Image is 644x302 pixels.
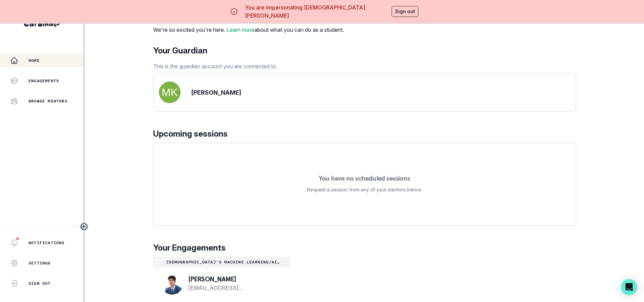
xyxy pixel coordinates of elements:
p: [PERSON_NAME] [191,88,241,97]
div: Open Intercom Messenger [621,279,637,295]
button: Toggle sidebar [80,222,88,231]
img: svg [159,82,181,103]
p: [DEMOGRAPHIC_DATA]'s Machine Learning/AI Passion Project [156,259,288,265]
a: Learn more [227,26,254,33]
p: Sign Out [28,281,51,286]
p: Settings [28,260,51,266]
p: Your Guardian [153,45,277,57]
p: Request a session from any of your mentors below. [307,186,422,194]
p: Browse Mentors [28,98,67,104]
p: You are impersonating [DEMOGRAPHIC_DATA][PERSON_NAME] [245,3,389,20]
button: Sign out [392,6,418,17]
p: Engagements [28,78,59,84]
a: [EMAIL_ADDRESS][DOMAIN_NAME] [188,284,279,292]
p: Home [28,58,40,63]
p: Your Engagements [153,242,576,254]
p: This is the guardian account you are connected to. [153,62,277,70]
p: Upcoming sessions [153,128,576,140]
p: You have no scheduled sessions [319,175,410,182]
p: We're so excited you're here. about what you can do as a student. [153,26,344,34]
p: Notifications [28,240,65,246]
p: [PERSON_NAME] [188,276,279,282]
